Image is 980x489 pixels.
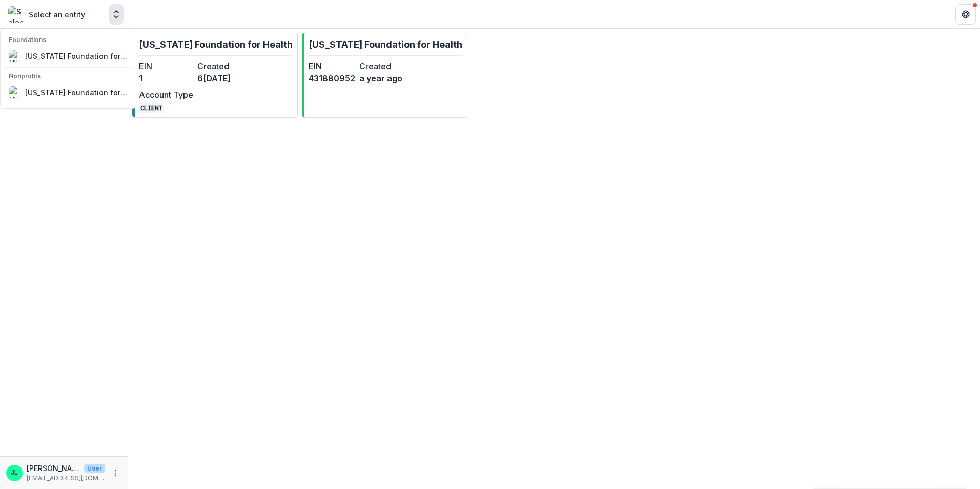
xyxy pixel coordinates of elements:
a: [US_STATE] Foundation for HealthEIN431880952Createda year ago [302,33,467,118]
p: [PERSON_NAME] [27,463,80,474]
code: CLIENT [139,103,164,113]
button: Get Help [955,4,976,25]
dd: 6[DATE] [197,72,252,85]
dd: 431880952 [309,72,355,85]
dd: a year ago [359,72,406,85]
p: User [84,464,105,473]
dt: Created [197,60,252,72]
a: [US_STATE] Foundation for HealthEIN1Created6[DATE]Account TypeCLIENT [132,33,298,118]
dt: Account Type [139,89,193,101]
p: [US_STATE] Foundation for Health [139,37,293,51]
dt: EIN [139,60,193,72]
p: Select an entity [29,9,85,20]
button: Open entity switcher [109,4,124,25]
p: [US_STATE] Foundation for Health [309,37,462,51]
dd: 1 [139,72,193,85]
dt: EIN [309,60,355,72]
dt: Created [359,60,406,72]
div: Jessi LaRose [11,470,18,476]
p: [EMAIL_ADDRESS][DOMAIN_NAME] [27,474,105,483]
button: More [109,467,121,479]
img: Select an entity [8,6,25,23]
